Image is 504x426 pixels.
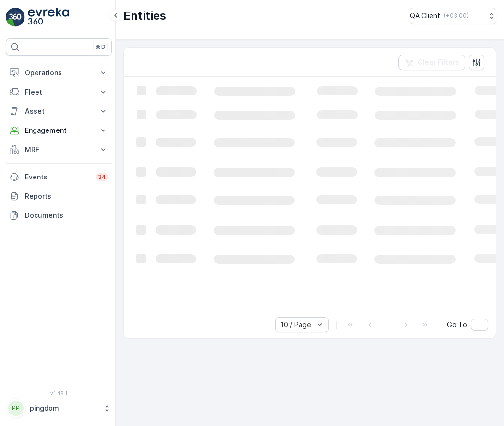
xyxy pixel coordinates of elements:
a: Events34 [6,167,112,187]
p: Reports [25,191,108,201]
span: Go To [447,320,467,330]
p: Events [25,172,90,182]
p: Documents [25,211,108,220]
p: Engagement [25,126,93,135]
button: Clear Filters [398,55,465,70]
p: Entities [123,8,166,24]
button: Asset [6,102,112,121]
span: v 1.48.1 [6,390,112,396]
p: Clear Filters [418,58,459,67]
p: 34 [98,173,106,181]
p: Fleet [25,87,93,97]
a: Reports [6,187,112,206]
button: PPpingdom [6,398,112,418]
p: MRF [25,145,93,154]
button: Operations [6,63,112,83]
button: Engagement [6,121,112,140]
p: QA Client [410,11,440,21]
button: Fleet [6,83,112,102]
p: ( +03:00 ) [444,12,468,20]
p: Operations [25,68,93,78]
div: PP [8,401,24,416]
img: logo_light-DOdMpM7g.png [28,8,69,27]
p: pingdom [30,403,98,413]
button: QA Client(+03:00) [410,8,496,24]
p: Asset [25,106,93,116]
a: Documents [6,206,112,225]
p: ⌘B [96,43,105,51]
img: logo [6,8,25,27]
button: MRF [6,140,112,159]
